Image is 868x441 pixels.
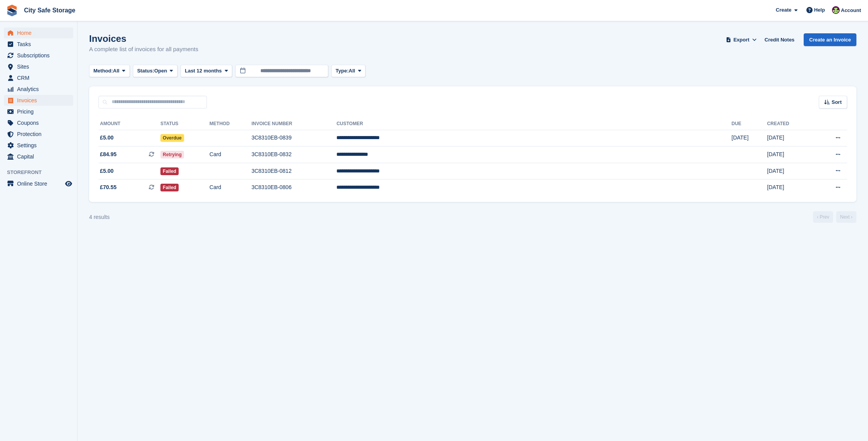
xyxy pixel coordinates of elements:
th: Customer [336,118,731,130]
a: City Safe Storage [21,4,78,17]
button: Last 12 months [181,65,232,78]
span: Type: [336,67,349,75]
span: Pricing [17,106,64,117]
a: menu [4,140,73,151]
button: Export [724,33,758,46]
span: Invoices [17,95,64,106]
span: CRM [17,72,64,83]
a: Preview store [64,179,73,188]
span: Coupons [17,117,64,128]
span: Analytics [17,84,64,95]
span: Last 12 months [185,67,222,75]
a: menu [4,151,73,162]
span: Subscriptions [17,50,64,61]
th: Status [160,118,209,130]
th: Invoice Number [251,118,337,130]
p: A complete list of invoices for all payments [89,45,198,54]
span: Failed [160,167,179,175]
span: Create [776,6,791,14]
span: Help [814,6,825,14]
th: Amount [98,118,160,130]
span: Storefront [7,169,77,176]
span: Capital [17,151,64,162]
span: Open [154,67,167,75]
span: All [349,67,355,75]
th: Due [732,118,767,130]
span: £84.95 [100,150,117,158]
span: £5.00 [100,134,114,142]
span: Failed [160,184,179,191]
h1: Invoices [89,33,198,44]
span: Overdue [160,134,184,142]
td: Card [210,146,251,163]
td: Card [210,179,251,196]
span: Method: [93,67,113,75]
a: menu [4,129,73,140]
nav: Page [811,211,858,223]
a: Credit Notes [761,33,797,46]
span: Online Store [17,178,64,189]
a: Next [836,211,856,223]
td: 3C8310EB-0839 [251,130,337,146]
span: £70.55 [100,183,117,191]
th: Created [767,118,813,130]
span: Export [734,36,749,44]
div: 4 results [89,213,110,221]
button: Status: Open [133,65,177,78]
a: menu [4,61,73,72]
td: [DATE] [767,163,813,179]
span: All [113,67,120,75]
a: menu [4,178,73,189]
button: Type: All [331,65,365,78]
span: Home [17,28,64,38]
a: Create an Invoice [804,33,856,46]
td: 3C8310EB-0812 [251,163,337,179]
th: Method [210,118,251,130]
a: menu [4,72,73,83]
td: [DATE] [767,179,813,196]
img: stora-icon-8386f47178a22dfd0bd8f6a31ec36ba5ce8667c1dd55bd0f319d3a0aa187defe.svg [6,5,18,16]
span: Account [841,7,861,14]
span: Protection [17,129,64,140]
span: Tasks [17,39,64,50]
td: [DATE] [767,146,813,163]
span: Sort [832,98,842,106]
a: menu [4,117,73,128]
a: menu [4,28,73,38]
img: Richie Miller [832,6,840,14]
span: Settings [17,140,64,151]
a: menu [4,39,73,50]
span: £5.00 [100,167,114,175]
td: [DATE] [732,130,767,146]
a: menu [4,106,73,117]
span: Retrying [160,151,184,158]
a: menu [4,95,73,106]
a: Previous [813,211,833,223]
span: Sites [17,61,64,72]
span: Status: [137,67,154,75]
button: Method: All [89,65,130,78]
a: menu [4,50,73,61]
td: 3C8310EB-0806 [251,179,337,196]
a: menu [4,84,73,95]
td: [DATE] [767,130,813,146]
td: 3C8310EB-0832 [251,146,337,163]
